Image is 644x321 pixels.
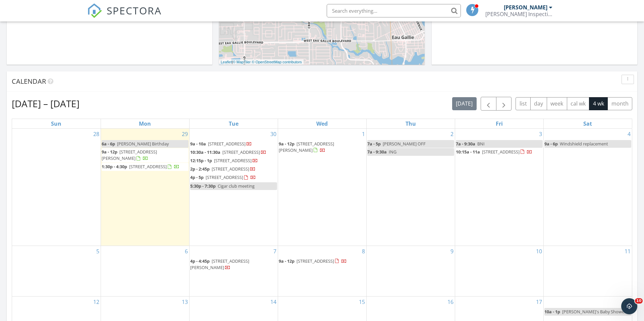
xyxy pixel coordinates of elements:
[190,166,210,172] span: 2p - 2:45p
[456,148,543,156] a: 10:15a - 11a [STREET_ADDRESS]
[504,4,547,11] div: [PERSON_NAME]
[607,97,632,110] button: month
[446,297,455,307] a: Go to October 16, 2025
[12,246,101,296] td: Go to October 5, 2025
[190,174,204,180] span: 4p - 5p
[233,60,251,64] a: © MapTiler
[269,129,278,139] a: Go to September 30, 2025
[190,157,277,165] a: 12:15p - 1p [STREET_ADDRESS]
[189,129,278,246] td: Go to September 30, 2025
[589,97,608,110] button: 4 wk
[252,60,302,64] a: © OpenStreetMap contributors
[361,246,366,257] a: Go to October 8, 2025
[101,129,189,246] td: Go to September 29, 2025
[383,141,426,147] span: [PERSON_NAME] OFF
[516,97,531,110] button: list
[621,298,637,314] iframe: Intercom live chat
[212,166,249,172] span: [STREET_ADDRESS]
[449,246,455,257] a: Go to October 9, 2025
[567,97,590,110] button: cal wk
[635,298,643,304] span: 10
[222,149,260,155] span: [STREET_ADDRESS]
[190,166,256,172] a: 2p - 2:45p [STREET_ADDRESS]
[279,258,347,264] a: 9a - 12p [STREET_ADDRESS]
[218,183,255,189] span: Cigar club meeting
[543,246,632,296] td: Go to October 11, 2025
[190,149,220,155] span: 10:30a - 11:30a
[12,97,79,110] h2: [DATE] – [DATE]
[190,140,277,148] a: 9a - 10a [STREET_ADDRESS]
[190,258,210,264] span: 4p - 4:45p
[535,297,543,307] a: Go to October 17, 2025
[102,164,127,170] span: 1:30p - 4:30p
[95,246,101,257] a: Go to October 5, 2025
[102,148,189,163] a: 9a - 12p [STREET_ADDRESS][PERSON_NAME]
[190,141,206,147] span: 9a - 10a
[138,119,152,128] a: Monday
[481,97,496,111] button: Previous
[189,246,278,296] td: Go to October 7, 2025
[190,258,249,270] a: 4p - 4:45p [STREET_ADDRESS][PERSON_NAME]
[102,149,157,161] span: [STREET_ADDRESS][PERSON_NAME]
[279,141,294,147] span: 9a - 12p
[214,157,252,164] span: [STREET_ADDRESS]
[452,97,477,110] button: [DATE]
[102,149,157,161] a: 9a - 12p [STREET_ADDRESS][PERSON_NAME]
[180,129,189,139] a: Go to September 29, 2025
[279,140,366,154] a: 9a - 12p [STREET_ADDRESS][PERSON_NAME]
[449,129,455,139] a: Go to October 2, 2025
[101,246,189,296] td: Go to October 6, 2025
[190,148,277,156] a: 10:30a - 11:30a [STREET_ADDRESS]
[455,246,543,296] td: Go to October 10, 2025
[12,129,101,246] td: Go to September 28, 2025
[456,149,532,155] a: 10:15a - 11a [STREET_ADDRESS]
[482,149,520,155] span: [STREET_ADDRESS]
[626,129,632,139] a: Go to October 4, 2025
[117,141,169,147] span: [PERSON_NAME] Birthday
[269,297,278,307] a: Go to October 14, 2025
[129,164,167,170] span: [STREET_ADDRESS]
[102,163,189,171] a: 1:30p - 4:30p [STREET_ADDRESS]
[544,141,558,147] span: 9a - 6p
[92,297,101,307] a: Go to October 12, 2025
[562,309,626,315] span: [PERSON_NAME]'s Baby Shower
[279,258,294,264] span: 9a - 12p
[190,174,277,182] a: 4p - 5p [STREET_ADDRESS]
[404,119,417,128] a: Thursday
[190,257,277,272] a: 4p - 4:45p [STREET_ADDRESS][PERSON_NAME]
[278,129,366,246] td: Go to October 1, 2025
[543,129,632,246] td: Go to October 4, 2025
[366,129,455,246] td: Go to October 2, 2025
[107,3,162,17] span: SPECTORA
[496,97,512,111] button: Next
[102,141,115,147] span: 6a - 6p
[190,165,277,173] a: 2p - 2:45p [STREET_ADDRESS]
[12,77,46,86] span: Calendar
[219,59,304,65] div: |
[544,309,560,315] span: 10a - 1p
[278,246,366,296] td: Go to October 8, 2025
[535,246,543,257] a: Go to October 10, 2025
[87,9,162,23] a: SPECTORA
[455,129,543,246] td: Go to October 3, 2025
[560,141,608,147] span: Windshield replacement
[389,149,396,155] span: ING
[190,149,266,155] a: 10:30a - 11:30a [STREET_ADDRESS]
[102,149,117,155] span: 9a - 12p
[190,141,252,147] a: 9a - 10a [STREET_ADDRESS]
[485,11,552,17] div: Lucas Inspection Services
[367,141,381,147] span: 7a - 5p
[547,97,567,110] button: week
[183,246,189,257] a: Go to October 6, 2025
[327,4,461,17] input: Search everything...
[456,149,480,155] span: 10:15a - 11a
[538,129,543,139] a: Go to October 3, 2025
[582,119,593,128] a: Saturday
[530,97,547,110] button: day
[623,297,632,307] a: Go to October 18, 2025
[180,297,189,307] a: Go to October 13, 2025
[190,174,256,180] a: 4p - 5p [STREET_ADDRESS]
[87,3,102,18] img: The Best Home Inspection Software - Spectora
[494,119,504,128] a: Friday
[190,157,212,164] span: 12:15p - 1p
